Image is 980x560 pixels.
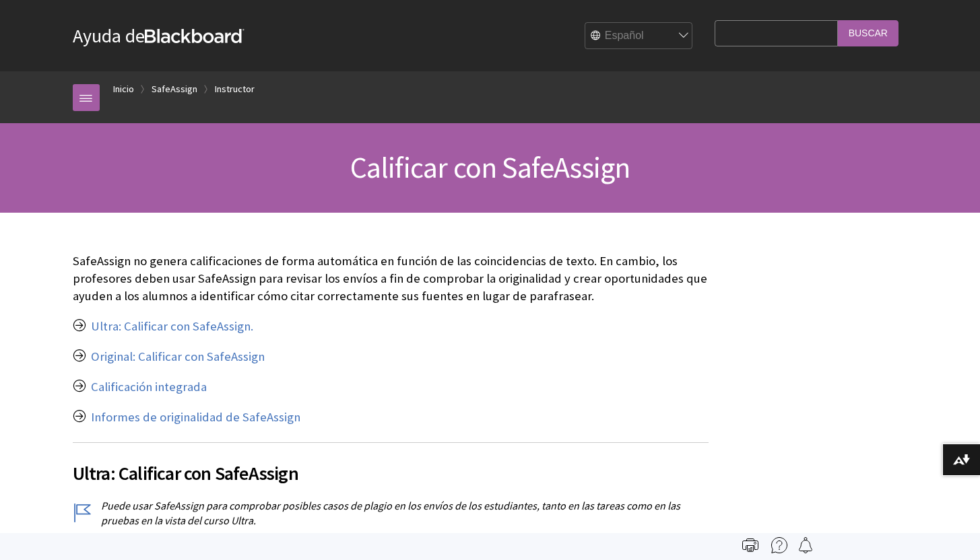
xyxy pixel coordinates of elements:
[742,537,758,553] img: Print
[91,409,300,425] a: Informes de originalidad de SafeAssign
[73,252,709,306] p: SafeAssign no genera calificaciones de forma automática en función de las coincidencias de texto....
[91,349,265,365] a: Original: Calificar con SafeAssign
[585,23,693,50] select: Site Language Selector
[152,81,197,98] a: SafeAssign
[771,537,787,553] img: More help
[73,24,244,48] a: Ayuda deBlackboard
[73,498,709,528] p: Puede usar SafeAssign para comprobar posibles casos de plagio en los envíos de los estudiantes, t...
[73,442,709,487] h2: Ultra: Calificar con SafeAssign
[797,537,814,553] img: Follow this page
[113,81,134,98] a: Inicio
[91,318,253,335] a: Ultra: Calificar con SafeAssign.
[350,149,630,186] span: Calificar con SafeAssign
[838,20,899,46] input: Buscar
[215,81,255,98] a: Instructor
[145,29,244,43] strong: Blackboard
[91,379,207,395] a: Calificación integrada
